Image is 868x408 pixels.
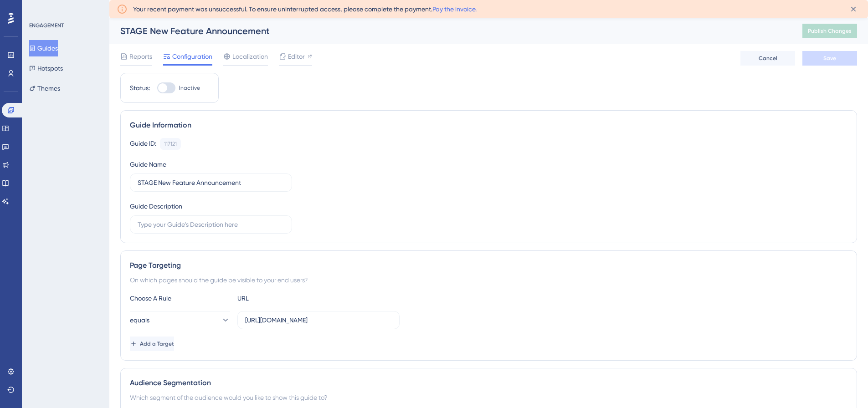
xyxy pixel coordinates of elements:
span: equals [130,315,149,326]
div: STAGE New Feature Announcement [120,25,780,37]
span: Cancel [759,55,777,62]
div: Guide ID: [130,138,156,150]
input: Type your Guide’s Name here [138,178,284,188]
input: Type your Guide’s Description here [138,219,284,229]
span: Reports [129,51,152,62]
span: Inactive [179,84,200,92]
div: Which segment of the audience would you like to show this guide to? [130,392,847,403]
button: Cancel [740,51,795,66]
div: Guide Name [130,159,166,170]
input: yourwebsite.com/path [245,315,392,325]
div: Guide Description [130,201,182,212]
span: Editor [288,51,305,62]
span: Save [823,55,836,62]
div: ENGAGEMENT [29,22,64,29]
button: Themes [29,80,60,97]
div: Page Targeting [130,260,847,271]
button: Save [802,51,857,66]
div: Audience Segmentation [130,377,847,388]
span: Your recent payment was unsuccessful. To ensure uninterrupted access, please complete the payment. [133,4,477,15]
button: equals [130,311,230,329]
span: Configuration [172,51,212,62]
div: Choose A Rule [130,293,230,304]
span: Localization [232,51,268,62]
button: Publish Changes [802,24,857,38]
div: 117121 [164,140,177,148]
span: Publish Changes [808,27,852,35]
div: On which pages should the guide be visible to your end users? [130,275,847,286]
div: Guide Information [130,120,847,131]
span: Add a Target [140,340,174,347]
button: Add a Target [130,337,174,351]
button: Hotspots [29,60,63,76]
div: URL [237,293,338,304]
a: Pay the invoice. [432,5,477,13]
div: Status: [130,82,150,93]
button: Guides [29,40,58,56]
